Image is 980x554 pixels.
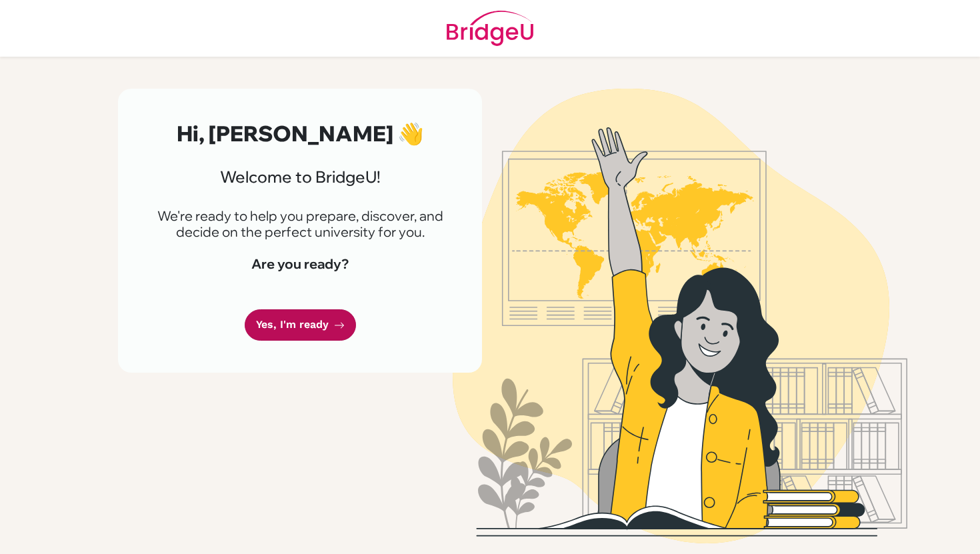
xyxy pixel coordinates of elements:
[150,256,450,272] h4: Are you ready?
[150,167,450,187] h3: Welcome to BridgeU!
[245,309,356,341] a: Yes, I'm ready
[150,208,450,240] p: We're ready to help you prepare, discover, and decide on the perfect university for you.
[150,121,450,146] h2: Hi, [PERSON_NAME] 👋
